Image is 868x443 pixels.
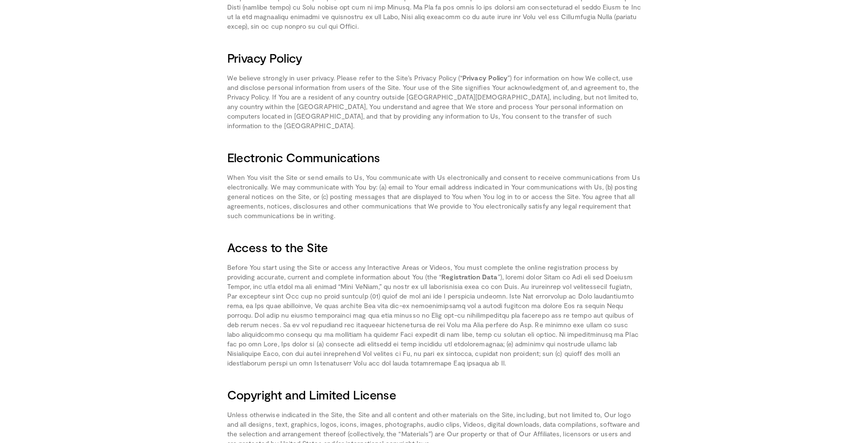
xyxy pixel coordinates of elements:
p: When You visit the Site or send emails to Us, You communicate with Us electronically and consent ... [227,173,641,221]
strong: Registration Data [441,273,497,281]
p: Before You start using the Site or access any Interactive Areas or Videos, You must complete the ... [227,263,641,368]
h3: Copyright and Limited License [227,387,641,402]
p: We believe strongly in user privacy. Please refer to the Site’s Privacy Policy (“ ”) for informat... [227,73,641,131]
strong: Privacy Policy [462,74,507,82]
h3: Access to the Site [227,240,641,255]
h3: Electronic Communications [227,150,641,165]
h3: Privacy Policy [227,50,641,66]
